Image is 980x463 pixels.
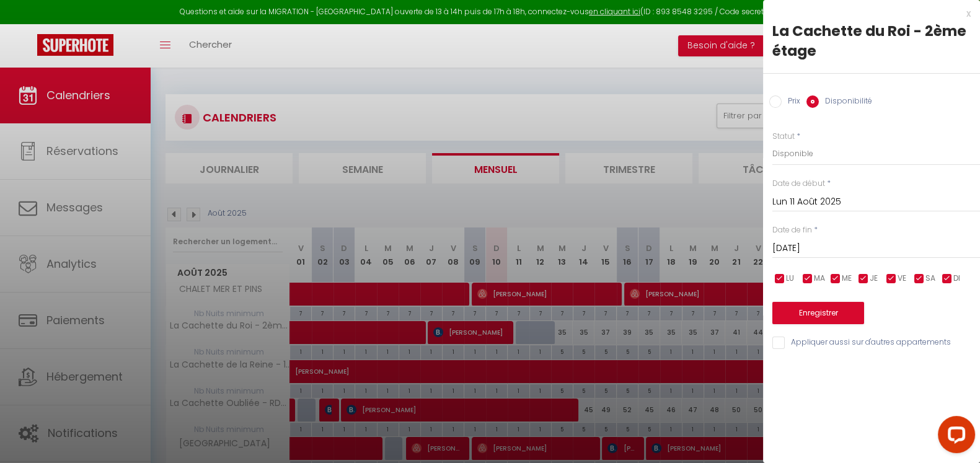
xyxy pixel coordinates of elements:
[772,178,825,190] label: Date de début
[763,6,971,21] div: x
[786,273,794,284] span: LU
[772,131,795,143] label: Statut
[928,411,980,463] iframe: LiveChat chat widget
[772,302,864,324] button: Enregistrer
[870,273,878,284] span: JE
[842,273,852,284] span: ME
[898,273,906,284] span: VE
[819,95,872,109] label: Disponibilité
[814,273,825,284] span: MA
[925,273,935,284] span: SA
[953,273,960,284] span: DI
[772,21,971,61] div: La Cachette du Roi - 2ème étage
[782,95,800,109] label: Prix
[772,224,812,236] label: Date de fin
